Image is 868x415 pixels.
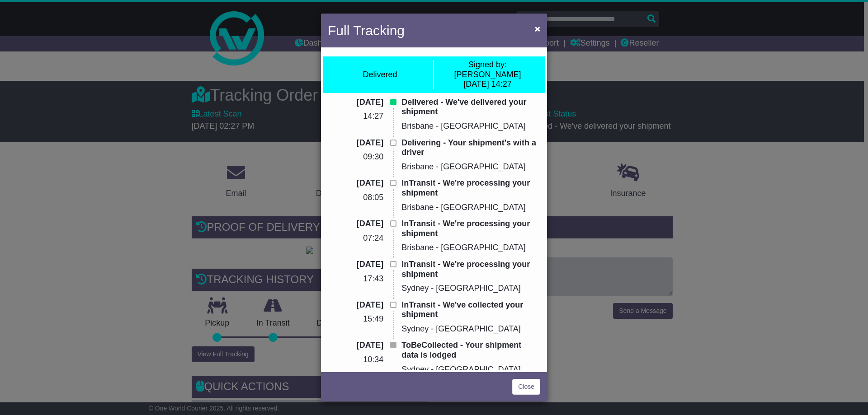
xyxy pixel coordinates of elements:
p: ToBeCollected - Your shipment data is lodged [401,340,540,360]
p: InTransit - We've collected your shipment [401,300,540,320]
p: Delivering - Your shipment's with a driver [401,138,540,158]
p: InTransit - We're processing your shipment [401,260,540,279]
div: [PERSON_NAME] [DATE] 14:27 [439,60,537,89]
p: [DATE] [328,138,383,148]
p: 10:34 [328,355,383,365]
p: [DATE] [328,260,383,270]
p: Sydney - [GEOGRAPHIC_DATA] [401,324,540,334]
p: Brisbane - [GEOGRAPHIC_DATA] [401,203,540,213]
a: Close [512,379,540,395]
p: InTransit - We're processing your shipment [401,178,540,198]
p: [DATE] [328,219,383,229]
p: [DATE] [328,340,383,350]
p: [DATE] [328,300,383,310]
p: 09:30 [328,152,383,162]
div: Delivered [363,70,397,80]
p: Brisbane - [GEOGRAPHIC_DATA] [401,121,540,131]
p: 15:49 [328,314,383,324]
p: 08:05 [328,193,383,203]
p: InTransit - We're processing your shipment [401,219,540,238]
p: 17:43 [328,274,383,284]
p: [DATE] [328,98,383,107]
span: × [535,23,540,34]
p: 14:27 [328,112,383,121]
p: [DATE] [328,178,383,188]
button: Close [530,19,545,38]
p: Sydney - [GEOGRAPHIC_DATA] [401,284,540,294]
p: Delivered - We've delivered your shipment [401,98,540,117]
span: Signed by: [468,60,507,69]
p: Sydney - [GEOGRAPHIC_DATA] [401,365,540,375]
p: Brisbane - [GEOGRAPHIC_DATA] [401,243,540,253]
h4: Full Tracking [328,20,405,41]
p: 07:24 [328,233,383,243]
p: Brisbane - [GEOGRAPHIC_DATA] [401,162,540,172]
